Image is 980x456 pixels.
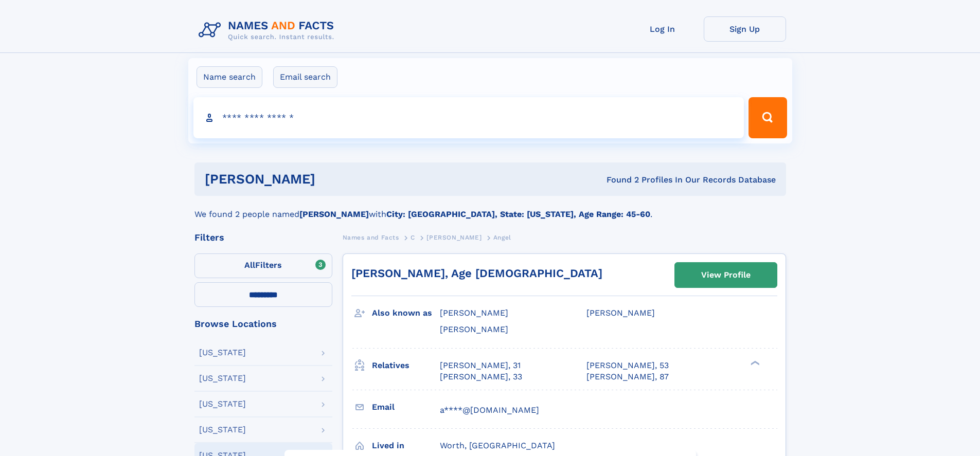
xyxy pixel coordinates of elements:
[199,349,246,357] div: [US_STATE]
[194,233,332,242] div: Filters
[199,374,246,382] div: [US_STATE]
[748,359,760,366] div: ❯
[194,16,343,44] img: Logo Names and Facts
[426,231,482,244] a: [PERSON_NAME]
[273,66,337,88] label: Email search
[194,196,786,221] div: We found 2 people named with .
[440,324,508,334] span: [PERSON_NAME]
[372,357,440,374] h3: Relatives
[351,267,602,280] a: [PERSON_NAME], Age [DEMOGRAPHIC_DATA]
[372,304,440,322] h3: Also known as
[749,97,787,138] button: Search Button
[372,398,440,416] h3: Email
[194,319,332,329] div: Browse Locations
[343,231,399,244] a: Names and Facts
[440,441,555,450] span: Worth, [GEOGRAPHIC_DATA]
[586,360,669,371] a: [PERSON_NAME], 53
[621,16,704,42] a: Log In
[372,437,440,454] h3: Lived in
[586,371,669,382] a: [PERSON_NAME], 87
[411,231,415,244] a: C
[199,400,246,408] div: [US_STATE]
[440,308,508,318] span: [PERSON_NAME]
[194,253,332,278] label: Filters
[386,209,650,219] b: City: [GEOGRAPHIC_DATA], State: [US_STATE], Age Range: 45-60
[411,234,415,241] span: C
[244,260,255,270] span: All
[426,234,482,241] span: [PERSON_NAME]
[440,371,522,382] a: [PERSON_NAME], 33
[701,263,751,287] div: View Profile
[199,426,246,434] div: [US_STATE]
[493,234,511,241] span: Angel
[205,173,461,186] h1: [PERSON_NAME]
[675,263,777,287] a: View Profile
[704,16,786,42] a: Sign Up
[193,97,744,138] input: search input
[586,308,655,318] span: [PERSON_NAME]
[197,66,262,88] label: Name search
[461,174,776,186] div: Found 2 Profiles In Our Records Database
[299,209,369,219] b: [PERSON_NAME]
[440,360,521,371] a: [PERSON_NAME], 31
